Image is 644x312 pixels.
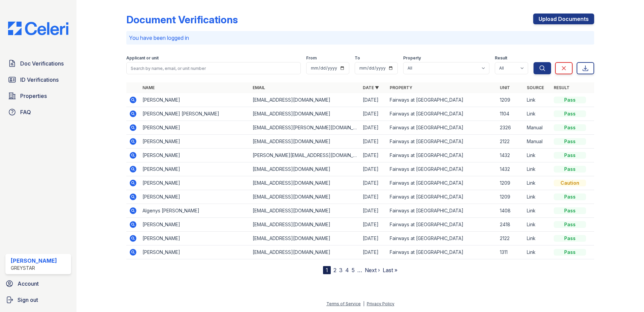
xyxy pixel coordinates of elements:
td: Link [524,149,551,162]
span: Doc Verifications [20,59,64,68]
img: CE_Logo_Blue-a8612792a0a2168367f1c8372b55b34899dd931a85d93a1a3d3e32e68fde9ad4.png [3,22,74,35]
td: [PERSON_NAME] [140,218,250,232]
label: From [306,55,317,61]
a: Unit [500,85,510,90]
td: [EMAIL_ADDRESS][DOMAIN_NAME] [250,245,360,259]
div: Pass [554,221,586,228]
a: Privacy Policy [367,301,394,306]
div: Pass [554,97,586,103]
div: Caution [554,180,586,186]
td: [DATE] [360,149,387,162]
a: 2 [333,267,336,274]
a: Sign out [3,293,74,307]
span: ID Verifications [20,76,59,84]
td: [PERSON_NAME] [140,190,250,204]
td: Fairways at [GEOGRAPHIC_DATA] [387,149,497,162]
td: Fairways at [GEOGRAPHIC_DATA] [387,176,497,190]
td: [DATE] [360,93,387,107]
td: 1209 [497,176,524,190]
td: Fairways at [GEOGRAPHIC_DATA] [387,121,497,135]
td: 2418 [497,218,524,232]
td: [PERSON_NAME] [140,176,250,190]
td: 1432 [497,162,524,176]
td: Fairways at [GEOGRAPHIC_DATA] [387,135,497,149]
td: [PERSON_NAME] [140,121,250,135]
a: Properties [5,89,71,103]
a: Property [390,85,412,90]
div: Pass [554,207,586,214]
td: Fairways at [GEOGRAPHIC_DATA] [387,190,497,204]
td: [EMAIL_ADDRESS][PERSON_NAME][DOMAIN_NAME] [250,121,360,135]
td: Fairways at [GEOGRAPHIC_DATA] [387,93,497,107]
a: Name [142,85,155,90]
td: [EMAIL_ADDRESS][DOMAIN_NAME] [250,107,360,121]
td: [DATE] [360,162,387,176]
td: [PERSON_NAME] [140,232,250,245]
td: Manual [524,121,551,135]
a: Last » [383,267,397,274]
td: [PERSON_NAME] [140,135,250,149]
label: To [355,55,360,61]
div: Pass [554,124,586,131]
a: 4 [345,267,349,274]
td: Algenys [PERSON_NAME] [140,204,250,218]
span: Account [18,280,39,288]
td: Fairways at [GEOGRAPHIC_DATA] [387,245,497,259]
a: Doc Verifications [5,57,71,70]
td: [PERSON_NAME][EMAIL_ADDRESS][DOMAIN_NAME] [250,149,360,162]
td: [PERSON_NAME] [140,149,250,162]
a: Upload Documents [533,14,594,24]
td: Link [524,232,551,245]
td: Link [524,245,551,259]
td: Link [524,93,551,107]
div: Pass [554,138,586,145]
a: ID Verifications [5,73,71,86]
td: Fairways at [GEOGRAPHIC_DATA] [387,218,497,232]
td: [EMAIL_ADDRESS][DOMAIN_NAME] [250,190,360,204]
a: FAQ [5,105,71,119]
a: Source [527,85,544,90]
td: Manual [524,135,551,149]
td: [EMAIL_ADDRESS][DOMAIN_NAME] [250,135,360,149]
td: Link [524,218,551,232]
td: 2122 [497,135,524,149]
div: Pass [554,166,586,173]
td: [PERSON_NAME] [140,245,250,259]
input: Search by name, email, or unit number [126,62,301,74]
div: Pass [554,110,586,117]
div: Document Verifications [126,14,238,26]
td: [DATE] [360,107,387,121]
td: Fairways at [GEOGRAPHIC_DATA] [387,204,497,218]
a: Result [554,85,570,90]
td: Fairways at [GEOGRAPHIC_DATA] [387,107,497,121]
span: Properties [20,92,47,100]
a: Date ▼ [363,85,379,90]
td: 1104 [497,107,524,121]
div: Pass [554,249,586,256]
a: Next › [365,267,380,274]
td: Link [524,204,551,218]
span: FAQ [20,108,31,116]
td: 1209 [497,190,524,204]
div: Greystar [11,265,57,271]
td: [DATE] [360,121,387,135]
td: [DATE] [360,245,387,259]
td: [EMAIL_ADDRESS][DOMAIN_NAME] [250,162,360,176]
div: 1 [323,266,331,274]
td: [DATE] [360,218,387,232]
a: 3 [339,267,343,274]
label: Applicant or unit [126,55,159,61]
td: Link [524,190,551,204]
div: Pass [554,235,586,242]
td: [EMAIL_ADDRESS][DOMAIN_NAME] [250,218,360,232]
td: Link [524,107,551,121]
td: [DATE] [360,232,387,245]
span: … [357,266,362,274]
td: [EMAIL_ADDRESS][DOMAIN_NAME] [250,93,360,107]
label: Property [403,55,421,61]
td: Fairways at [GEOGRAPHIC_DATA] [387,162,497,176]
td: [PERSON_NAME] [140,93,250,107]
td: 1432 [497,149,524,162]
label: Result [495,55,507,61]
p: You have been logged in [129,34,591,42]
